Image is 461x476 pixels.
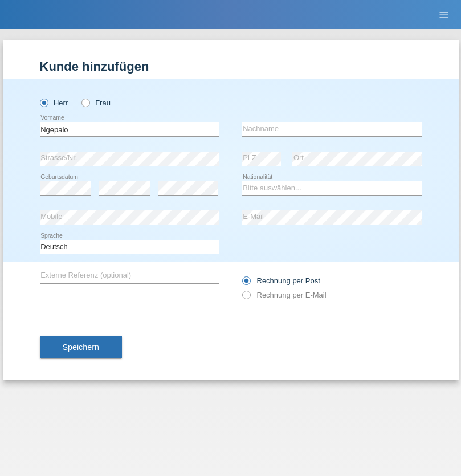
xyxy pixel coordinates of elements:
[81,99,111,107] label: Frau
[40,59,422,74] h1: Kunde hinzufügen
[40,99,47,106] input: Herr
[438,9,450,21] i: menu
[433,11,455,18] a: menu
[40,336,122,358] button: Speichern
[242,276,250,291] input: Rechnung per Post
[242,291,327,299] label: Rechnung per E-Mail
[81,99,89,106] input: Frau
[63,343,99,352] span: Speichern
[242,276,320,285] label: Rechnung per Post
[40,99,68,107] label: Herr
[242,291,250,305] input: Rechnung per E-Mail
